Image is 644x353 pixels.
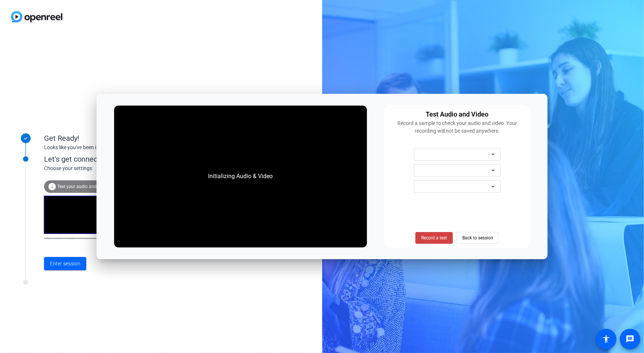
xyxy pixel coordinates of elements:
[44,165,206,172] div: Choose your settings
[415,232,453,244] button: Record a test
[462,231,493,245] span: Back to session
[48,182,57,191] mat-icon: info
[456,232,499,244] button: Back to session
[626,335,634,343] mat-icon: message
[44,154,206,165] div: Let's get connected.
[602,335,611,343] mat-icon: accessibility
[201,165,280,188] div: Initializing Audio & Video
[44,133,191,144] div: Get Ready!
[388,119,526,135] div: Record a sample to check your audio and video. Your recording will not be saved anywhere.
[44,144,191,151] div: Looks like you've been invited to join
[426,109,489,119] div: Test Audio and Video
[50,260,80,268] span: Enter session
[57,184,108,189] span: Test your audio and video
[421,235,447,241] span: Record a test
